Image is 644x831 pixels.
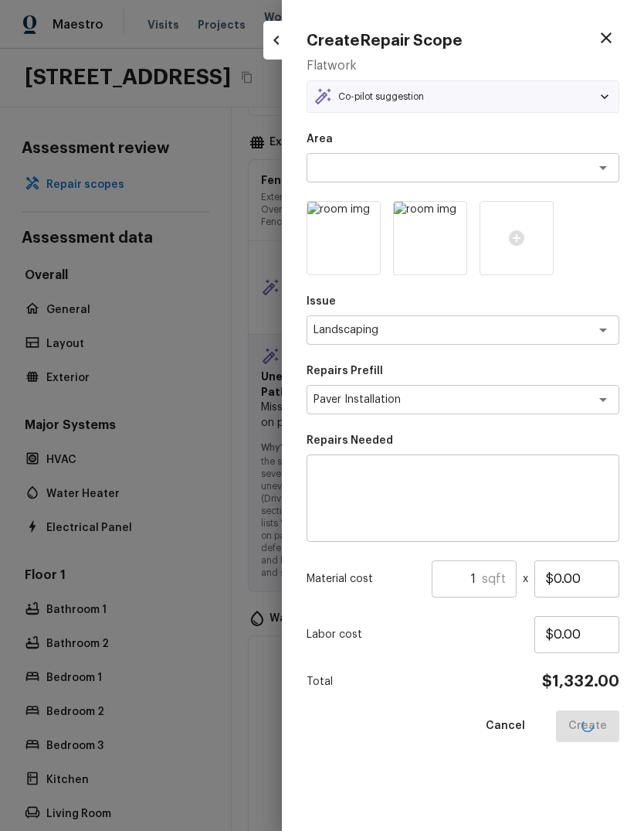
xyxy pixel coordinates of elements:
[314,322,569,338] textarea: Landscaping
[307,131,619,147] p: Area
[314,392,569,407] textarea: Paver Installation
[307,433,619,448] p: Repairs Needed
[394,202,466,274] img: room img
[338,90,424,103] p: Co-pilot suggestion
[307,627,534,642] p: Labor cost
[592,157,614,179] button: Open
[317,468,608,530] textarea: Prep and level the area where the new concrete pavers will be installed. Install new 12x12 conret...
[307,674,333,690] p: Total
[307,57,619,74] h5: Flatwork
[542,672,619,692] h4: $1,332.00
[482,570,506,587] h5: sqft
[307,560,619,598] div: x
[307,294,619,309] p: Issue
[592,319,614,341] button: Open
[307,571,425,587] p: Material cost
[307,31,463,51] h4: Create Repair Scope
[307,202,380,274] img: room img
[592,389,614,410] button: Open
[473,710,537,742] button: Cancel
[307,363,619,379] p: Repairs Prefill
